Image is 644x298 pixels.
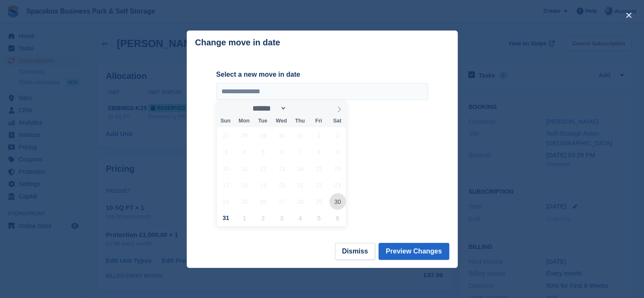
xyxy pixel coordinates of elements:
span: Sun [216,118,235,124]
span: Sat [328,118,346,124]
span: August 7, 2025 [292,144,309,160]
span: August 13, 2025 [274,160,290,177]
span: August 20, 2025 [274,177,290,193]
span: August 8, 2025 [311,144,327,160]
span: August 22, 2025 [311,177,327,193]
span: August 9, 2025 [329,144,346,160]
span: July 29, 2025 [255,127,271,144]
span: August 3, 2025 [218,144,234,160]
span: August 17, 2025 [218,177,234,193]
span: August 2, 2025 [329,127,346,144]
span: July 30, 2025 [274,127,290,144]
span: August 31, 2025 [218,210,234,226]
span: August 14, 2025 [292,160,309,177]
span: Thu [290,118,309,124]
span: August 21, 2025 [292,177,309,193]
span: August 18, 2025 [236,177,253,193]
span: July 28, 2025 [236,127,253,144]
span: August 25, 2025 [236,193,253,210]
span: Mon [235,118,253,124]
span: August 4, 2025 [236,144,253,160]
span: August 27, 2025 [274,193,290,210]
span: July 31, 2025 [292,127,309,144]
span: Fri [309,118,328,124]
span: August 12, 2025 [255,160,271,177]
p: Change move in date [195,38,280,47]
input: Year [287,104,313,113]
span: September 2, 2025 [255,210,271,226]
button: Preview Changes [379,243,449,260]
span: August 28, 2025 [292,193,309,210]
select: Month [249,104,287,113]
button: close [622,8,636,22]
label: Select a new move in date [216,70,428,80]
span: August 1, 2025 [311,127,327,144]
span: September 5, 2025 [311,210,327,226]
span: August 6, 2025 [274,144,290,160]
button: Dismiss [335,243,375,260]
span: Tue [253,118,272,124]
span: August 15, 2025 [311,160,327,177]
span: August 11, 2025 [236,160,253,177]
span: August 29, 2025 [311,193,327,210]
span: August 26, 2025 [255,193,271,210]
span: August 24, 2025 [218,193,234,210]
span: September 3, 2025 [274,210,290,226]
span: Wed [272,118,290,124]
span: September 1, 2025 [236,210,253,226]
span: August 19, 2025 [255,177,271,193]
span: September 4, 2025 [292,210,309,226]
span: July 27, 2025 [218,127,234,144]
span: August 30, 2025 [329,193,346,210]
span: September 6, 2025 [329,210,346,226]
span: August 23, 2025 [329,177,346,193]
span: August 16, 2025 [329,160,346,177]
span: August 10, 2025 [218,160,234,177]
span: August 5, 2025 [255,144,271,160]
